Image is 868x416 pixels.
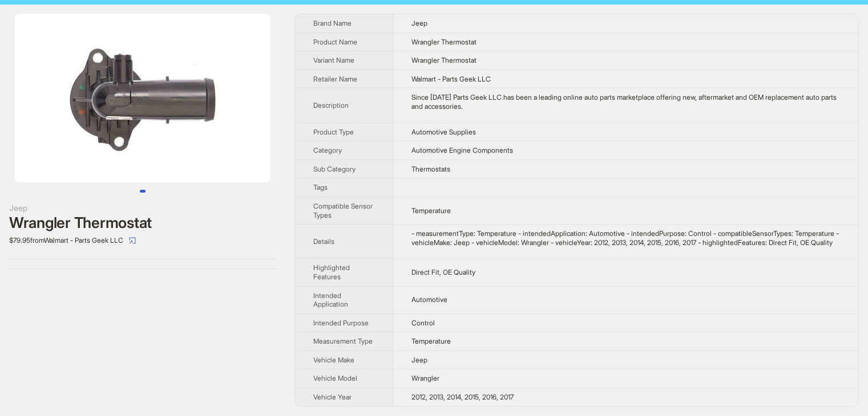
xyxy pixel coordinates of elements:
button: Go to slide 1 [140,190,146,193]
span: Details [313,237,334,246]
span: Temperature [411,337,451,345]
span: Vehicle Year [313,393,352,401]
span: Intended Application [313,291,348,309]
div: - measurementType: Temperature - intendedApplication: Automotive - intendedPurpose: Control - com... [411,229,840,247]
span: Automotive Supplies [411,128,476,136]
span: Variant Name [313,56,354,64]
span: Wrangler [411,374,439,382]
span: Direct Fit, OE Quality [411,268,475,276]
span: Description [313,101,349,109]
span: Walmart - Parts Geek LLC [411,75,491,83]
span: Vehicle Model [313,374,357,382]
span: Compatible Sensor Types [313,202,373,219]
div: Jeep [9,202,276,214]
span: Temperature [411,206,451,215]
span: Control [411,319,435,327]
span: Wrangler Thermostat [411,38,477,46]
div: Since 2008 Parts Geek LLC has been a leading online auto parts marketplace offering new, aftermar... [411,93,840,111]
span: Thermostats [411,165,450,173]
div: Wrangler Thermostat [9,214,276,231]
span: Brand Name [313,19,352,27]
span: Retailer Name [313,75,357,83]
span: Sub Category [313,165,356,173]
span: Vehicle Make [313,356,354,364]
span: Intended Purpose [313,319,369,327]
span: Tags [313,183,328,191]
span: select [129,237,136,244]
span: Automotive [411,295,447,304]
span: Highlighted Features [313,263,350,281]
span: Jeep [411,356,427,364]
span: Wrangler Thermostat [411,56,477,64]
img: Wrangler Thermostat Wrangler Thermostat image 1 [15,14,271,182]
div: $79.95 from Walmart - Parts Geek LLC [9,231,276,250]
span: Automotive Engine Components [411,146,513,154]
span: Category [313,146,342,154]
span: Measurement Type [313,337,373,345]
span: Product Name [313,38,357,46]
span: 2012, 2013, 2014, 2015, 2016, 2017 [411,393,514,401]
span: Jeep [411,19,427,27]
span: Product Type [313,128,354,136]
